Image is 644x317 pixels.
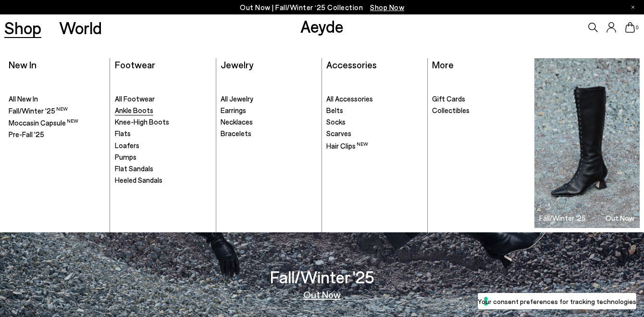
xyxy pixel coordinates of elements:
[300,16,344,36] a: Aeyde
[115,117,211,127] a: Knee-High Boots
[635,25,640,30] span: 0
[432,106,529,115] a: Collectibles
[625,22,635,33] a: 0
[115,164,211,174] a: Flat Sandals
[9,106,105,116] a: Fall/Winter '25
[326,141,368,150] span: Hair Clips
[115,152,136,161] span: Pumps
[9,118,105,128] a: Moccasin Capsule
[221,94,253,103] span: All Jewelry
[478,296,636,306] label: Your consent preferences for tracking technologies
[9,118,78,127] span: Moccasin Capsule
[115,94,155,103] span: All Footwear
[221,106,317,115] a: Earrings
[115,141,139,150] span: Loafers
[115,164,153,173] span: Flat Sandals
[326,117,423,127] a: Socks
[115,129,131,138] span: Flats
[9,94,38,103] span: All New In
[221,117,253,126] span: Necklaces
[4,19,41,36] a: Shop
[326,117,346,126] span: Socks
[326,141,423,151] a: Hair Clips
[221,106,246,114] span: Earrings
[115,152,211,162] a: Pumps
[115,106,211,115] a: Ankle Boots
[326,106,423,115] a: Belts
[9,130,105,139] a: Pre-Fall '25
[115,117,169,126] span: Knee-High Boots
[370,3,404,12] span: Navigate to /collections/new-in
[606,215,634,222] h3: Out Now
[9,106,68,115] span: Fall/Winter '25
[478,293,636,309] button: Your consent preferences for tracking technologies
[115,176,162,184] span: Heeled Sandals
[59,19,102,36] a: World
[534,58,640,228] img: Group_1295_900x.jpg
[539,215,586,222] h3: Fall/Winter '25
[115,141,211,151] a: Loafers
[326,94,373,103] span: All Accessories
[115,176,211,185] a: Heeled Sandals
[432,59,454,70] a: More
[326,59,377,70] a: Accessories
[221,94,317,104] a: All Jewelry
[326,106,343,114] span: Belts
[221,129,317,139] a: Bracelets
[432,106,470,114] span: Collectibles
[115,59,155,70] a: Footwear
[115,94,211,104] a: All Footwear
[534,58,640,228] a: Fall/Winter '25 Out Now
[240,1,404,13] p: Out Now | Fall/Winter ‘25 Collection
[326,129,351,138] span: Scarves
[221,129,251,138] span: Bracelets
[9,130,44,139] span: Pre-Fall '25
[326,129,423,139] a: Scarves
[115,129,211,139] a: Flats
[9,94,105,104] a: All New In
[115,106,153,114] span: Ankle Boots
[432,94,465,103] span: Gift Cards
[303,290,341,299] a: Out Now
[270,268,374,285] h3: Fall/Winter '25
[221,117,317,127] a: Necklaces
[432,94,529,104] a: Gift Cards
[326,94,423,104] a: All Accessories
[221,59,253,70] a: Jewelry
[9,59,37,70] a: New In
